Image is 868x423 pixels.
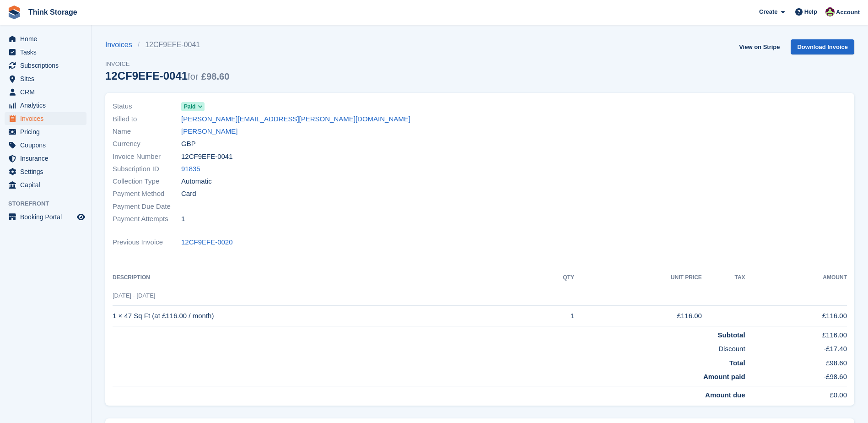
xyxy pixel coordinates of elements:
[574,271,702,285] th: Unit Price
[105,60,229,69] span: Invoice
[113,189,181,199] span: Payment Method
[113,292,155,299] span: [DATE] - [DATE]
[705,391,745,399] strong: Amount due
[5,165,86,178] a: menu
[745,306,847,326] td: £116.00
[5,99,86,112] a: menu
[20,125,75,138] span: Pricing
[181,164,200,174] a: 91835
[836,8,860,17] span: Account
[5,179,86,191] a: menu
[718,331,745,339] strong: Subtotal
[745,386,847,400] td: £0.00
[113,214,181,224] span: Payment Attempts
[188,71,198,81] span: for
[745,326,847,340] td: £116.00
[5,59,86,72] a: menu
[745,271,847,285] th: Amount
[105,39,229,50] nav: breadcrumbs
[5,139,86,152] a: menu
[20,211,75,223] span: Booking Portal
[113,237,181,248] span: Previous Invoice
[759,7,777,16] span: Create
[825,7,835,16] img: Donna
[5,112,86,125] a: menu
[703,373,745,380] strong: Amount paid
[5,211,86,223] a: menu
[729,359,745,367] strong: Total
[5,72,86,85] a: menu
[184,103,195,111] span: Paid
[702,271,745,285] th: Tax
[574,306,702,326] td: £116.00
[20,139,75,152] span: Coupons
[113,340,745,354] td: Discount
[113,152,181,162] span: Invoice Number
[735,39,783,54] a: View on Stripe
[201,71,229,81] span: £98.60
[113,101,181,112] span: Status
[181,126,237,137] a: [PERSON_NAME]
[181,237,233,248] a: 12CF9EFE-0020
[113,201,181,212] span: Payment Due Date
[113,271,528,285] th: Description
[181,189,196,199] span: Card
[181,114,410,125] a: [PERSON_NAME][EMAIL_ADDRESS][PERSON_NAME][DOMAIN_NAME]
[20,179,75,191] span: Capital
[25,5,81,20] a: Think Storage
[105,39,138,50] a: Invoices
[745,354,847,369] td: £98.60
[181,214,185,224] span: 1
[20,165,75,178] span: Settings
[20,33,75,45] span: Home
[5,86,86,98] a: menu
[113,306,528,326] td: 1 × 47 Sq Ft (at £116.00 / month)
[791,39,854,54] a: Download Invoice
[20,72,75,85] span: Sites
[20,152,75,165] span: Insurance
[528,306,574,326] td: 1
[20,59,75,72] span: Subscriptions
[7,5,21,19] img: stora-icon-8386f47178a22dfd0bd8f6a31ec36ba5ce8667c1dd55bd0f319d3a0aa187defe.svg
[745,340,847,354] td: -£17.40
[75,211,86,222] a: Preview store
[113,126,181,137] span: Name
[5,125,86,138] a: menu
[181,139,196,149] span: GBP
[20,86,75,98] span: CRM
[8,199,91,208] span: Storefront
[528,271,574,285] th: QTY
[113,139,181,149] span: Currency
[5,46,86,59] a: menu
[20,99,75,112] span: Analytics
[745,368,847,386] td: -£98.60
[181,101,205,112] a: Paid
[113,176,181,187] span: Collection Type
[5,33,86,45] a: menu
[20,112,75,125] span: Invoices
[181,152,233,162] span: 12CF9EFE-0041
[5,152,86,165] a: menu
[113,164,181,174] span: Subscription ID
[20,46,75,59] span: Tasks
[804,7,817,16] span: Help
[105,70,229,82] div: 12CF9EFE-0041
[181,176,212,187] span: Automatic
[113,114,181,125] span: Billed to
